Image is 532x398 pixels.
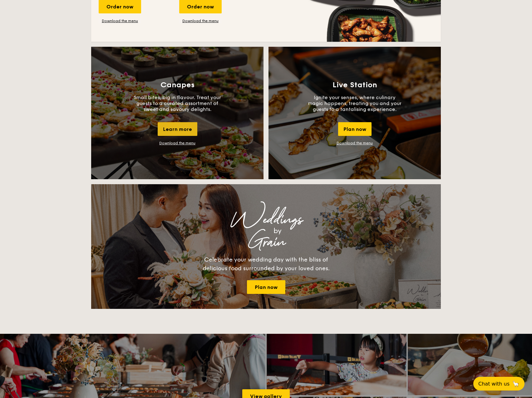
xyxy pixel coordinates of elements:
div: Grain [146,237,386,248]
a: Plan now [247,280,285,294]
p: Ignite your senses, where culinary magic happens, treating you and your guests to a tantalising e... [308,94,401,112]
div: Plan now [338,122,372,136]
a: Download the menu [337,141,373,145]
a: Download the menu [99,18,141,23]
a: Download the menu [179,18,222,23]
p: Small bites, big in flavour. Treat your guests to a curated assortment of sweet and savoury delig... [131,94,224,112]
h3: Canapes [160,81,195,89]
a: Download the menu [159,141,195,145]
div: Celebrate your wedding day with the bliss of delicious food surrounded by your loved ones. [196,255,336,273]
span: 🦙 [512,380,520,387]
div: Learn more [158,122,197,136]
div: by [169,225,386,237]
div: Weddings [146,214,386,225]
button: Chat with us🦙 [473,377,525,391]
span: Chat with us [478,381,510,387]
h3: Live Station [332,81,377,89]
